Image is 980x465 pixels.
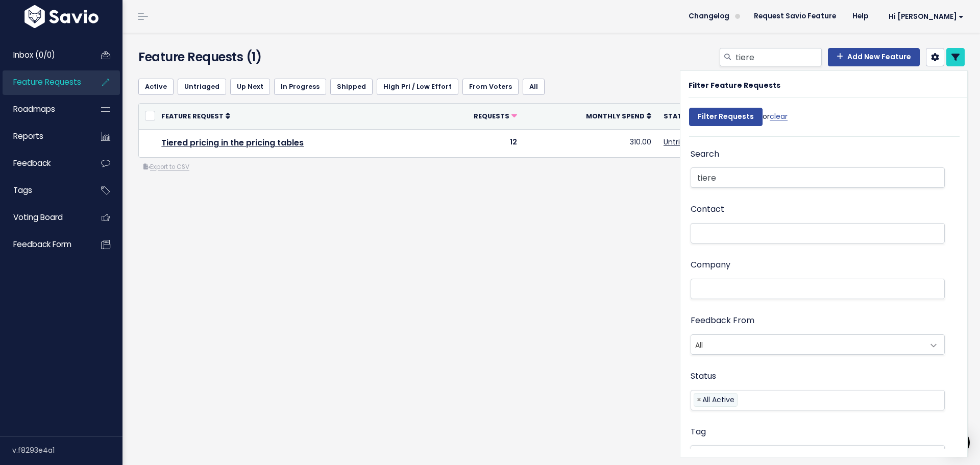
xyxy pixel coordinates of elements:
[161,111,230,121] a: Feature Request
[3,97,85,121] a: Roadmaps
[523,129,657,157] td: 310.00
[3,152,85,175] a: Feedback
[12,437,122,463] div: v.f8293e4a1
[664,137,698,147] a: Untriaged
[828,48,920,66] a: Add New Feature
[689,108,763,126] input: Filter Requests
[3,43,85,67] a: Inbox (0/0)
[691,202,724,217] label: Contact
[691,167,945,188] input: Search Features
[694,393,738,407] li: All Active
[689,103,788,136] div: or
[691,334,945,355] span: All
[13,77,81,87] span: Feature Requests
[770,111,788,121] a: clear
[13,104,55,114] span: Roadmaps
[664,112,691,120] span: Status
[586,111,651,121] a: Monthly spend
[691,425,706,439] label: Tag
[746,9,844,24] a: Request Savio Feature
[330,79,373,95] a: Shipped
[22,5,101,28] img: logo-white.9d6f32f41409.svg
[697,394,701,406] span: ×
[13,50,55,60] span: Inbox (0/0)
[523,79,545,95] a: All
[13,212,63,223] span: Voting Board
[138,79,174,95] a: Active
[230,79,270,95] a: Up Next
[178,79,226,95] a: Untriaged
[3,206,85,229] a: Voting Board
[13,185,32,195] span: Tags
[689,13,729,20] span: Changelog
[161,137,304,149] a: Tiered pricing in the pricing tables
[377,79,458,95] a: High Pri / Low Effort
[161,112,224,120] span: Feature Request
[734,48,822,66] input: Search features...
[691,258,730,273] label: Company
[3,125,85,148] a: Reports
[664,111,698,121] a: Status
[13,131,43,141] span: Reports
[689,80,780,90] strong: Filter Feature Requests
[462,79,519,95] a: From Voters
[13,239,71,250] span: Feedback form
[3,233,85,256] a: Feedback form
[844,9,876,24] a: Help
[691,147,719,162] label: Search
[691,369,716,384] label: Status
[3,179,85,202] a: Tags
[138,48,404,66] h4: Feature Requests (1)
[876,9,972,25] a: Hi [PERSON_NAME]
[274,79,326,95] a: In Progress
[889,13,964,20] span: Hi [PERSON_NAME]
[13,158,51,168] span: Feedback
[691,335,924,354] span: All
[427,129,523,157] td: 12
[138,79,965,95] ul: Filter feature requests
[474,112,509,120] span: Requests
[474,111,517,121] a: Requests
[691,313,754,328] label: Feedback From
[3,70,85,94] a: Feature Requests
[586,112,645,120] span: Monthly spend
[143,163,189,171] a: Export to CSV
